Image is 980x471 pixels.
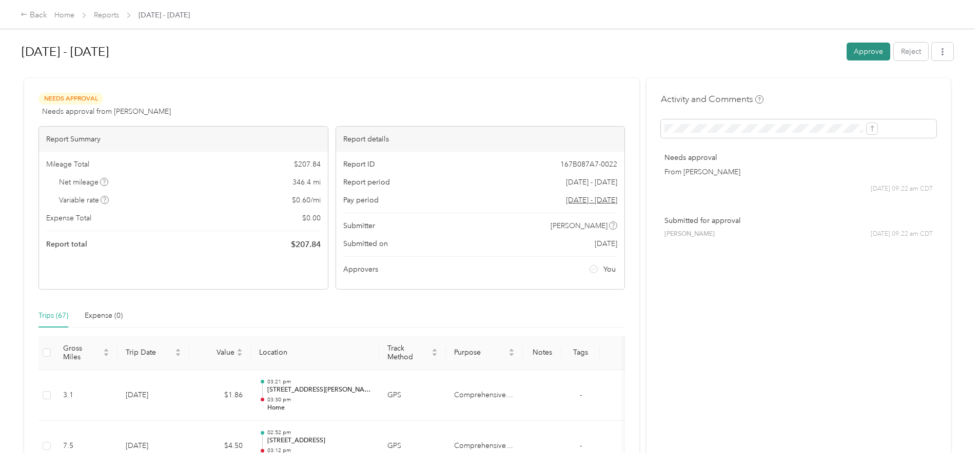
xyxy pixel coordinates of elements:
span: You [603,264,616,275]
span: Needs approval from [PERSON_NAME] [42,106,171,117]
span: caret-up [237,347,243,353]
span: [DATE] 09:22 am CDT [871,230,933,239]
span: $ 207.84 [294,159,321,170]
span: Mileage Total [46,159,89,170]
span: caret-up [103,347,109,353]
h4: Activity and Comments [661,93,763,106]
p: Home [267,403,371,413]
span: Go to pay period [566,195,617,206]
th: Location [251,336,379,370]
td: [DATE] [117,370,189,421]
iframe: Everlance-gr Chat Button Frame [923,414,980,471]
p: [STREET_ADDRESS][PERSON_NAME][PERSON_NAME] [267,385,371,395]
p: From [PERSON_NAME] [664,167,933,177]
span: $ 0.00 [302,213,321,223]
div: Back [21,9,47,22]
span: caret-up [432,347,438,353]
td: Comprehensive Prosthetics & Orthotics [446,370,523,421]
span: Track Method [387,344,429,361]
span: Variable rate [59,195,109,206]
p: 03:12 pm [267,447,371,454]
th: Track Method [379,336,446,370]
span: [DATE] - [DATE] [139,10,190,21]
span: caret-up [508,347,515,353]
span: Submitter [343,220,375,231]
span: caret-down [103,352,109,358]
span: Gross Miles [63,344,101,361]
div: Expense (0) [85,310,123,321]
button: Approve [847,43,890,60]
td: 3.1 [55,370,117,421]
span: Value [198,348,234,357]
th: Purpose [446,336,523,370]
span: [DATE] 09:22 am CDT [871,185,933,194]
span: [DATE] - [DATE] [566,177,617,188]
span: Submitted on [343,238,388,249]
span: Report total [46,239,87,250]
td: $1.86 [189,370,251,421]
p: [STREET_ADDRESS] [267,436,371,445]
p: 03:30 pm [267,396,371,403]
span: caret-down [237,352,243,358]
span: - [580,391,582,399]
span: - [580,441,582,450]
h1: Sep 16 - 30, 2025 [22,39,839,64]
span: Purpose [454,348,506,357]
th: Gross Miles [55,336,117,370]
div: Report Summary [39,127,328,152]
a: Home [54,11,74,19]
p: 03:21 pm [267,378,371,385]
span: [PERSON_NAME] [664,230,715,239]
div: Report details [336,127,625,152]
td: GPS [379,370,446,421]
span: caret-down [508,352,515,358]
span: Report period [343,177,390,188]
th: Notes [523,336,561,370]
span: 167B087A7-0022 [560,159,617,170]
th: Trip Date [117,336,189,370]
span: Report ID [343,159,375,170]
span: Approvers [343,264,378,275]
p: 02:52 pm [267,429,371,436]
span: [PERSON_NAME] [551,220,607,231]
span: Net mileage [59,177,109,188]
th: Value [189,336,251,370]
span: $ 207.84 [291,238,321,251]
th: Tags [561,336,600,370]
span: [DATE] [595,238,617,249]
span: caret-down [175,352,181,358]
span: caret-down [432,352,438,358]
span: caret-up [175,347,181,353]
p: Needs approval [664,152,933,163]
div: Trips (67) [38,310,68,321]
span: Needs Approval [38,93,103,105]
p: Submitted for approval [664,215,933,226]
span: Expense Total [46,213,91,223]
span: $ 0.60 / mi [292,195,321,206]
span: 346.4 mi [292,177,321,188]
a: Reports [94,11,119,19]
button: Reject [894,43,928,60]
span: Trip Date [126,348,173,357]
span: Pay period [343,195,379,206]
